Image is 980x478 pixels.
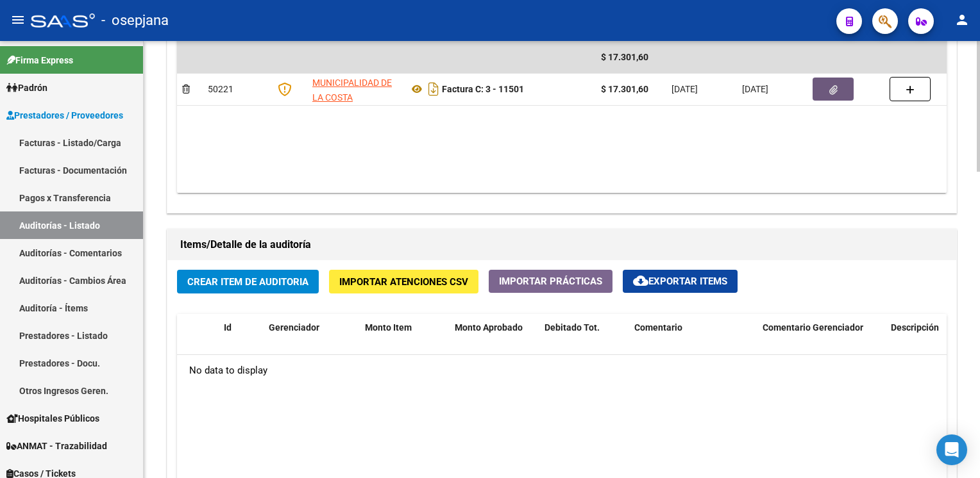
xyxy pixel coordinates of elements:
datatable-header-cell: Comentario Gerenciador [757,314,886,370]
span: Debitado Tot. [545,322,600,333]
mat-icon: cloud_download [633,273,648,288]
span: $ 17.301,60 [601,52,648,62]
i: Descargar documento [425,79,442,99]
span: Monto Item [365,322,412,333]
div: No data to display [177,355,947,387]
span: Prestadores / Proveedores [6,108,123,122]
span: Hospitales Públicos [6,411,99,425]
datatable-header-cell: Monto Aprobado [450,314,539,370]
span: MUNICIPALIDAD DE LA COSTA [312,78,392,103]
span: Gerenciador [269,322,319,333]
h1: Items/Detalle de la auditoría [180,235,943,255]
button: Exportar Items [623,270,738,293]
span: [DATE] [742,84,768,94]
span: Firma Express [6,53,73,67]
span: Monto Aprobado [455,322,523,333]
datatable-header-cell: Debitado Tot. [539,314,629,370]
div: Open Intercom Messenger [936,434,967,465]
span: Comentario Gerenciador [763,322,863,333]
span: Importar Prácticas [499,276,602,287]
datatable-header-cell: Id [219,314,264,370]
span: [DATE] [672,84,698,94]
span: Id [224,322,232,333]
span: Crear Item de Auditoria [187,276,308,288]
strong: Factura C: 3 - 11501 [442,84,524,94]
datatable-header-cell: Comentario [629,314,757,370]
button: Importar Prácticas [489,270,612,293]
datatable-header-cell: Monto Item [360,314,450,370]
button: Importar Atenciones CSV [329,270,478,293]
span: Importar Atenciones CSV [339,276,468,288]
datatable-header-cell: Gerenciador [264,314,360,370]
span: Exportar Items [633,276,727,287]
span: Comentario [634,322,682,333]
mat-icon: person [954,12,970,28]
span: - osepjana [101,6,169,35]
span: 50221 [208,84,233,94]
strong: $ 17.301,60 [601,84,648,94]
span: Descripción [891,322,939,333]
button: Crear Item de Auditoria [177,270,319,293]
span: ANMAT - Trazabilidad [6,439,107,453]
span: Padrón [6,81,47,95]
mat-icon: menu [10,12,26,28]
